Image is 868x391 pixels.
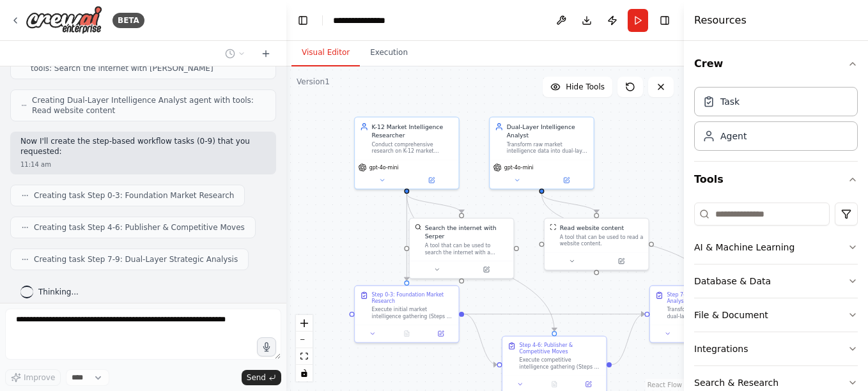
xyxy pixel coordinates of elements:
[649,285,755,342] div: Step 7-9: Dual-Layer Strategic AnalysisTransform research findings into dual-layer strategic insi...
[550,224,557,231] img: ScrapeWebsiteTool
[372,291,454,305] div: Step 0-3: Foundation Market Research
[242,370,281,385] button: Send
[403,194,466,213] g: Edge from 164f72ee-1ef3-4310-ab1a-83d76b65552b to 95187646-d737-4a9c-aaa5-ef843689e62a
[694,332,858,365] button: Integrations
[519,357,601,371] div: Execute competitive intelligence gathering (Steps 4-6): - Step 4: Track recent publisher acquisit...
[372,306,454,319] div: Execute initial market intelligence gathering (Steps 0-3): - Step 0: Identify current K-12 market...
[667,306,748,319] div: Transform research findings into dual-layer strategic insights (Steps 7-9): - Step 7: Analyze Pub...
[656,11,674,29] button: Hide right sidebar
[34,222,245,233] span: Creating task Step 4-6: Publisher & Competitive Moves
[544,218,649,270] div: ScrapeWebsiteToolRead website contentA tool that can be used to read a website content.
[507,141,589,155] div: Transform raw market intelligence data into dual-layer strategic insights: (1) Publisher/EdTech I...
[296,332,313,348] button: zoom out
[538,194,601,213] g: Edge from 8be349bc-6deb-4a20-8096-e2898645a794 to df8c99b7-8722-4bd2-a234-309484cd72f3
[256,46,276,61] button: Start a new chat
[598,256,646,266] button: Open in side panel
[38,287,79,297] span: Thinking...
[112,13,144,28] div: BETA
[297,77,330,87] div: Version 1
[694,264,858,298] button: Database & Data
[333,14,397,27] nav: breadcrumb
[408,175,456,185] button: Open in side panel
[574,379,603,389] button: Open in side panel
[403,194,411,280] g: Edge from 164f72ee-1ef3-4310-ab1a-83d76b65552b to 2bceac98-8c4d-4964-a528-eafb66377477
[647,381,682,388] a: React Flow attribution
[694,298,858,332] button: File & Document
[543,175,591,185] button: Open in side panel
[372,141,454,155] div: Conduct comprehensive research on K-12 market intelligence including adoption states, funding tre...
[415,224,422,231] img: SerperDevTool
[426,328,455,339] button: Open in side panel
[519,342,601,355] div: Step 4-6: Publisher & Competitive Moves
[694,13,747,28] h4: Resources
[372,123,454,139] div: K-12 Market Intelligence Researcher
[389,328,424,339] button: No output available
[294,11,312,29] button: Hide left sidebar
[560,234,644,247] div: A tool that can be used to read a website content.
[5,369,61,386] button: Improve
[409,218,515,279] div: SerperDevToolSearch the internet with SerperA tool that can be used to search the internet with a...
[296,365,313,381] button: toggle interactivity
[32,95,265,116] span: Creating Dual-Layer Intelligence Analyst agent with tools: Read website content
[720,95,740,108] div: Task
[425,224,509,240] div: Search the internet with Serper
[291,40,360,66] button: Visual Editor
[694,46,858,82] button: Crew
[296,315,313,332] button: zoom in
[360,40,418,66] button: Execution
[507,123,589,139] div: Dual-Layer Intelligence Analyst
[425,242,509,256] div: A tool that can be used to search the internet with a search_query. Supports different search typ...
[26,6,102,34] img: Logo
[34,190,234,201] span: Creating task Step 0-3: Foundation Market Research
[667,291,748,305] div: Step 7-9: Dual-Layer Strategic Analysis
[489,116,594,189] div: Dual-Layer Intelligence AnalystTransform raw market intelligence data into dual-layer strategic i...
[560,224,624,232] div: Read website content
[566,82,605,92] span: Hide Tools
[257,337,276,356] button: Click to speak your automation idea
[24,372,55,383] span: Improve
[296,348,313,365] button: fit view
[694,231,858,264] button: AI & Machine Learning
[20,137,266,157] p: Now I'll create the step-based workflow tasks (0-9) that you requested:
[369,164,399,171] span: gpt-4o-mini
[612,310,644,369] g: Edge from d5ee1b2c-792b-4c5f-a09f-cc634cf98b6c to 47dbd1ee-db17-4d19-bb50-0c7510217531
[247,372,266,383] span: Send
[543,77,612,97] button: Hide Tools
[296,315,313,381] div: React Flow controls
[20,160,266,169] div: 11:14 am
[694,162,858,197] button: Tools
[694,82,858,161] div: Crew
[34,254,238,264] span: Creating task Step 7-9: Dual-Layer Strategic Analysis
[354,116,460,189] div: K-12 Market Intelligence ResearcherConduct comprehensive research on K-12 market intelligence inc...
[536,379,572,389] button: No output available
[720,130,747,142] div: Agent
[464,310,644,318] g: Edge from 2bceac98-8c4d-4964-a528-eafb66377477 to 47dbd1ee-db17-4d19-bb50-0c7510217531
[538,194,706,280] g: Edge from 8be349bc-6deb-4a20-8096-e2898645a794 to 47dbd1ee-db17-4d19-bb50-0c7510217531
[462,264,510,275] button: Open in side panel
[220,46,251,61] button: Switch to previous chat
[504,164,534,171] span: gpt-4o-mini
[354,285,460,342] div: Step 0-3: Foundation Market ResearchExecute initial market intelligence gathering (Steps 0-3): - ...
[464,310,497,369] g: Edge from 2bceac98-8c4d-4964-a528-eafb66377477 to d5ee1b2c-792b-4c5f-a09f-cc634cf98b6c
